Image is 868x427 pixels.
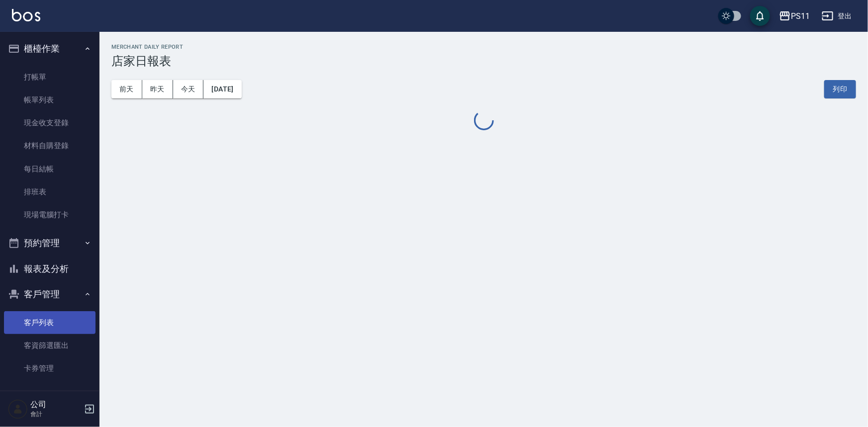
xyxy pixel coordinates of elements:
button: 預約管理 [4,230,96,256]
a: 客資篩選匯出 [4,334,96,357]
a: 材料自購登錄 [4,134,96,157]
button: save [750,6,770,26]
button: 今天 [173,80,204,98]
button: 行銷工具 [4,384,96,410]
a: 客戶列表 [4,311,96,334]
button: 客戶管理 [4,281,96,307]
button: 報表及分析 [4,256,96,282]
a: 帳單列表 [4,88,96,111]
button: [DATE] [203,80,241,98]
a: 每日結帳 [4,158,96,180]
h5: 公司 [30,400,81,410]
h2: Merchant Daily Report [111,44,856,50]
h3: 店家日報表 [111,54,856,68]
a: 排班表 [4,180,96,203]
button: 前天 [111,80,142,98]
a: 打帳單 [4,66,96,88]
button: 昨天 [142,80,173,98]
a: 現金收支登錄 [4,111,96,134]
img: Logo [12,9,40,21]
button: 列印 [824,80,856,98]
a: 現場電腦打卡 [4,203,96,226]
button: 櫃檯作業 [4,36,96,62]
img: Person [8,399,28,419]
a: 卡券管理 [4,357,96,380]
button: PS11 [775,6,814,26]
div: PS11 [791,10,810,22]
button: 登出 [818,7,856,25]
p: 會計 [30,410,81,419]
